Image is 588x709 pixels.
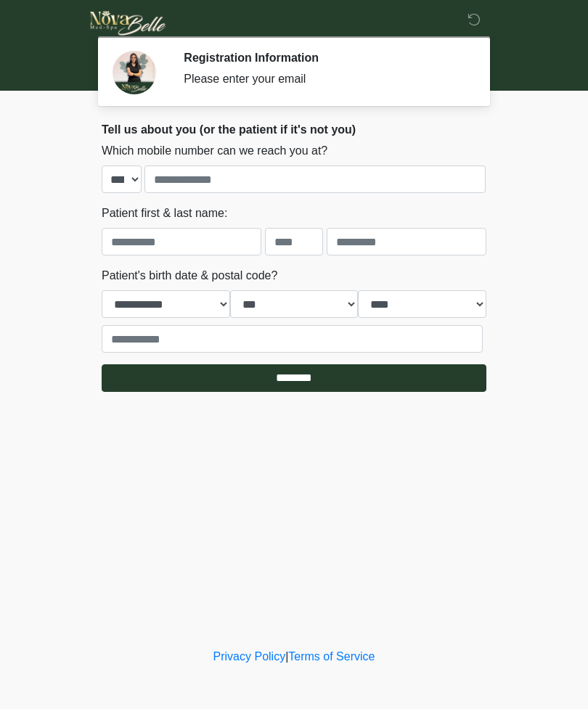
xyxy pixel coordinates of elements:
[102,142,327,160] label: Which mobile number can we reach you at?
[102,267,277,284] label: Patient's birth date & postal code?
[113,51,156,94] img: Agent Avatar
[102,123,486,136] h2: Tell us about you (or the patient if it's not you)
[184,70,465,88] div: Please enter your email
[213,650,286,663] a: Privacy Policy
[87,11,169,36] img: Novabelle medspa Logo
[102,205,227,222] label: Patient first & last name:
[288,650,375,663] a: Terms of Service
[184,51,465,65] h2: Registration Information
[285,650,288,663] a: |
